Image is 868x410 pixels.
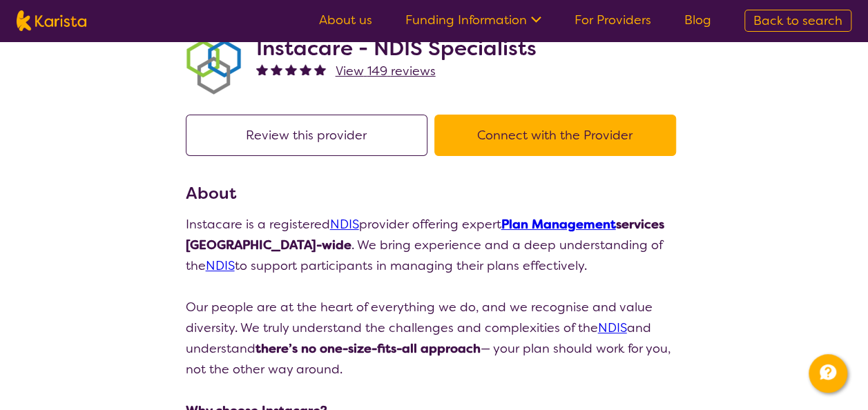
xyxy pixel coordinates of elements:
[186,127,434,144] a: Review this provider
[405,12,541,28] a: Funding Information
[256,64,268,75] img: fullstar
[300,64,311,75] img: fullstar
[598,320,627,336] a: NDIS
[255,340,481,357] strong: there’s no one-size-fits-all approach
[575,12,651,28] a: For Providers
[753,12,842,29] span: Back to search
[336,63,436,79] span: View 149 reviews
[314,64,326,75] img: fullstar
[17,10,86,31] img: Karista logo
[256,36,537,61] h2: Instacare - NDIS Specialists
[434,127,683,144] a: Connect with the Provider
[186,297,683,380] p: Our people are at the heart of everything we do, and we recognise and value diversity. We truly u...
[809,354,847,393] button: Channel Menu
[330,216,359,233] a: NDIS
[206,257,235,274] a: NDIS
[684,12,711,28] a: Blog
[336,61,436,81] a: View 149 reviews
[319,12,372,28] a: About us
[434,115,676,156] button: Connect with the Provider
[744,10,851,32] a: Back to search
[186,39,241,95] img: obkhna0zu27zdd4ubuus.png
[271,64,282,75] img: fullstar
[186,181,683,206] h3: About
[501,216,616,233] a: Plan Management
[186,214,683,276] p: Instacare is a registered provider offering expert . We bring experience and a deep understanding...
[285,64,297,75] img: fullstar
[186,115,427,156] button: Review this provider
